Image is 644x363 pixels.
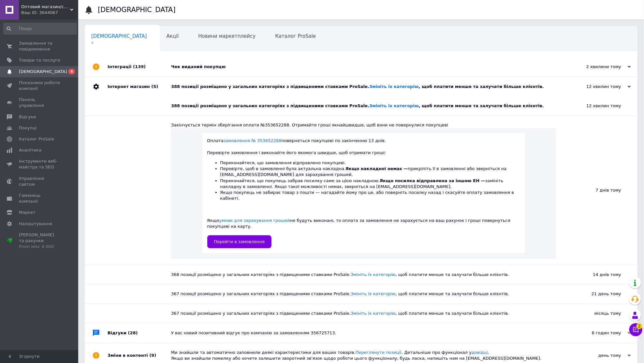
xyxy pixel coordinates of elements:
div: Інтеграції [108,57,171,77]
span: 6 [91,40,147,45]
a: Змініть їх категорію [369,84,418,89]
span: Налаштування [19,221,52,227]
span: Управління сайтом [19,176,60,187]
div: 12 хвилин тому [556,96,637,115]
div: 12 хвилин тому [566,84,631,90]
div: 388 позиції розміщено у загальних категоріях з підвищеними ставками ProSale. , щоб платити менше ... [171,84,566,90]
a: Переглянути позиції [356,350,402,355]
span: [DEMOGRAPHIC_DATA] [19,69,67,75]
li: Перевірте, щоб в замовленні була актуальна накладна. прикріпіть її в замовленні або зверніться на... [220,166,520,178]
div: Відгуки [108,323,171,343]
span: Панель управління [19,97,60,109]
div: 7 днів тому [556,116,637,265]
span: Каталог ProSale [275,33,316,39]
div: Prom мікс 6 000 [19,244,60,250]
a: Змініть їх категорію [351,311,396,316]
div: 367 позиції розміщено у загальних категоріях з підвищеними ставками ProSale. , щоб платити менше ... [171,291,556,297]
a: Змініть їх категорію [351,291,396,296]
span: Інструменти веб-майстра та SEO [19,158,60,170]
span: (9) [149,353,156,358]
div: Ми знайшли та автоматично заповнили деякі характеристики для ваших товарів. . Детальніше про функ... [171,350,566,361]
li: Якщо покупець не забирає товар з пошти — нагадайте йому про це, або поверніть посилку назад і ска... [220,190,520,201]
span: Новини маркетплейсу [198,33,256,39]
span: 4 [68,69,75,74]
span: Акції [167,33,179,39]
h1: [DEMOGRAPHIC_DATA] [98,6,176,14]
div: У вас новий позитивний відгук про компанію за замовленням 356725713. [171,330,566,336]
span: Маркет [19,210,36,215]
li: Переконайтеся, що замовлення відправлено покупцеві. [220,160,520,166]
input: Перейти в замовлення [207,235,272,248]
span: Аналітика [19,147,41,153]
a: замовлення № 353652288 [224,138,282,143]
div: Ваш ID: 3644067 [21,10,78,16]
div: Чек виданий покупцю [171,64,566,70]
span: Показники роботи компанії [19,80,60,92]
button: Чат з покупцем2 [629,323,642,336]
span: Каталог ProSale [19,136,54,142]
span: 2 [637,323,642,329]
a: Змініть їх категорію [369,103,418,108]
span: (139) [133,64,146,69]
div: Інтернет магазин [108,77,171,96]
span: Гаманець компанії [19,193,60,204]
span: [PERSON_NAME] та рахунки [19,232,60,250]
div: Оплата повернеться покупцеві по закінченню 13 днів. Перевірте замовлення і виконайте його якомога... [207,138,520,248]
span: (28) [128,330,138,335]
div: 8 годин тому [566,330,631,336]
b: Якщо накладної немає — [345,166,408,171]
span: Відгуки [19,114,36,120]
span: (5) [151,84,158,89]
span: Оптовий магазин/склад автозапчастин "Auto Metiz Store" [21,4,70,10]
input: Пошук [3,23,77,35]
div: 2 хвилини тому [566,64,631,70]
div: 388 позиції розміщено у загальних категоріях з підвищеними ставками ProSale. , щоб платити менше ... [171,103,556,109]
div: 368 позиції розміщено у загальних категоріях з підвищеними ставками ProSale. , щоб платити менше ... [171,272,556,278]
span: Покупці [19,125,37,131]
span: Замовлення та повідомлення [19,40,60,52]
span: [DEMOGRAPHIC_DATA] [91,33,147,39]
span: Товари та послуги [19,57,60,63]
div: 14 днів тому [556,265,637,284]
a: довідці [472,350,488,355]
a: умови для зарахування грошей [219,218,290,223]
b: Якщо посилка відправлена за іншою ЕН — [380,178,485,183]
li: Переконайтеся, що покупець забрав посилку саме за цією накладною. замініть накладну в замовленні.... [220,178,520,190]
div: 21 день тому [556,284,637,303]
a: Змініть їх категорію [351,272,396,277]
div: Закінчується термін зберігання оплати №353652288. Отримайте гроші якнайшвидше, щоб вони не поверн... [171,122,556,128]
div: місяць тому [556,304,637,323]
div: день тому [566,353,631,358]
div: 367 позиції розміщено у загальних категоріях з підвищеними ставками ProSale. , щоб платити менше ... [171,311,556,316]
